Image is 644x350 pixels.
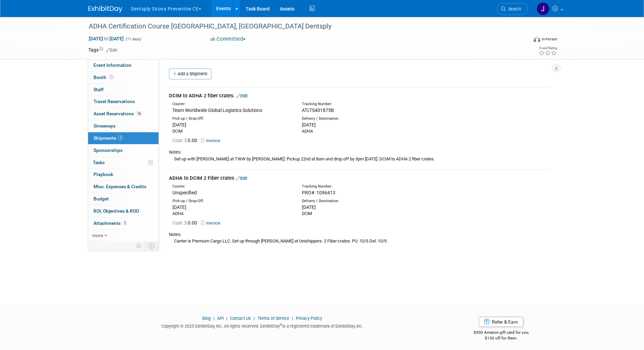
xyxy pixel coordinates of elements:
div: Team Worldwide Global Logistics Solutions [172,107,292,114]
span: Travel Reservations [94,99,135,104]
a: Attachments2 [88,217,159,229]
img: Format-Inperson.png [534,36,540,42]
span: ATLTS401875B [302,108,334,113]
div: ADHA to DCIM 2 Fiber crates [169,175,551,182]
a: Staff [88,84,159,96]
span: 0.00 [172,138,200,143]
div: ADHA [172,211,292,217]
div: Event Format [488,35,558,45]
a: Tasks [88,157,159,169]
span: Sponsorships [94,148,123,153]
sup: ® [280,323,282,327]
div: Tracking Number: [302,101,454,107]
a: API [217,316,224,321]
span: | [252,316,256,321]
span: Playbook [94,172,113,177]
a: Giveaways [88,120,159,132]
span: | [225,316,229,321]
a: ROI, Objectives & ROO [88,205,159,217]
span: Search [506,6,521,12]
img: Justin Newborn [537,2,549,15]
a: Search [497,3,528,15]
span: [DATE] [DATE] [88,36,124,42]
a: Event Information [88,59,159,71]
span: Attachments [94,220,127,226]
a: Shipments2 [88,132,159,144]
a: Budget [88,193,159,205]
div: [DATE] [172,121,292,128]
div: [DATE] [302,204,421,211]
a: Invoice [201,138,223,143]
span: PRO#: 1096413 [302,190,335,195]
div: Pick-up / Drop-Off: [172,116,292,121]
a: more [88,230,159,241]
div: Courier: [172,184,292,189]
a: Misc. Expenses & Credits [88,181,159,193]
span: to [103,36,109,41]
a: Edit [106,48,117,53]
span: | [212,316,216,321]
a: Invoice [201,220,223,226]
a: Terms of Service [257,316,289,321]
span: Booth not reserved yet [108,75,115,80]
button: Committed [208,36,248,43]
td: Toggle Event Tabs [145,241,159,250]
div: $150 off for them. [446,335,556,341]
div: $500 Amazon gift card for you, [446,325,556,341]
div: ADHA [302,128,421,134]
span: (11 days) [125,37,141,41]
a: Refer & Earn [479,317,523,327]
a: Contact Us [230,316,251,321]
a: Add a Shipment [169,69,211,79]
span: Cost: $ [172,138,188,143]
div: Delivery / Destination: [302,116,421,121]
span: Tasks [93,160,105,165]
div: Set up with [PERSON_NAME] at TWW by [PERSON_NAME]. Pickup 22nd at 8am and drop off by 3pm [DATE].... [169,155,551,162]
span: Shipments [94,135,123,141]
a: Edit [236,176,247,181]
div: Carrier is Premium Cargo LLC. Set up through [PERSON_NAME] at Unishippers. 2 Fiber crates. PU: 10... [169,237,551,245]
span: ROI, Objectives & ROO [94,208,139,214]
span: Cost: $ [172,220,188,226]
span: Misc. Expenses & Credits [94,184,146,189]
span: 18 [136,111,142,116]
span: 2 [118,135,123,140]
a: Privacy Policy [296,316,322,321]
a: Sponsorships [88,144,159,156]
a: Asset Reservations18 [88,108,159,120]
div: Copyright © 2025 ExhibitDay, Inc. All rights reserved. ExhibitDay is a registered trademark of Ex... [88,322,437,329]
div: ADHA Certification Course [GEOGRAPHIC_DATA], [GEOGRAPHIC_DATA] Dentsply [86,20,518,33]
span: Budget [94,196,109,201]
a: Travel Reservations [88,96,159,108]
div: DCIM [302,211,421,217]
div: [DATE] [172,204,292,211]
div: [DATE] [302,121,421,128]
td: Tags [88,46,117,53]
div: DCIM [172,128,292,134]
div: Notes: [169,232,551,238]
img: ExhibitDay [88,6,122,13]
span: more [92,233,103,238]
a: Playbook [88,169,159,180]
div: DCIM to ADHA 2 fiber crates. [169,92,551,99]
div: Event Rating [539,46,557,50]
span: Giveaways [94,123,116,129]
div: Tracking Number: [302,184,454,189]
span: Event Information [94,62,131,68]
div: Notes: [169,149,551,155]
span: Staff [94,87,104,92]
div: Unspecified [172,189,292,196]
div: In-Person [541,37,557,42]
span: Booth [94,75,115,80]
span: | [290,316,295,321]
a: Booth [88,72,159,83]
div: Pick-up / Drop-Off: [172,198,292,204]
span: Asset Reservations [94,111,142,116]
div: Courier: [172,101,292,107]
a: Blog [202,316,211,321]
span: 0.00 [172,220,200,226]
td: Personalize Event Tab Strip [133,241,145,250]
a: Edit [236,93,248,98]
div: Delivery / Destination: [302,198,421,204]
span: 2 [122,220,127,226]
